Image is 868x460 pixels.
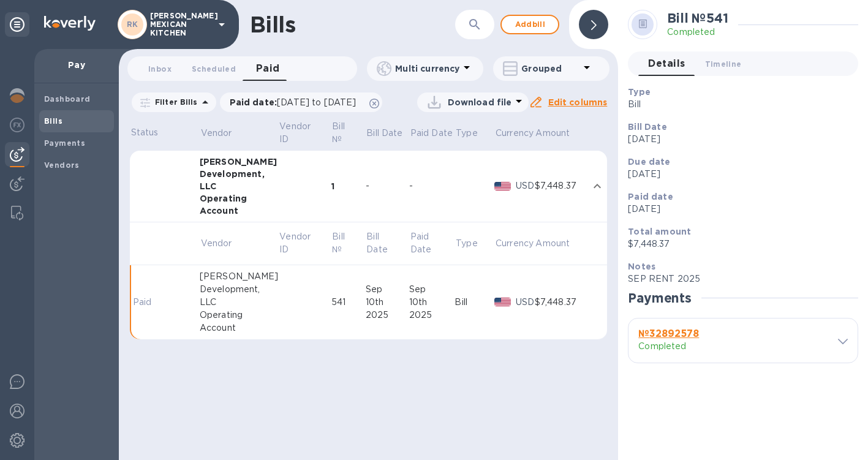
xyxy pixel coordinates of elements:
[200,192,279,205] div: Operating
[201,127,232,140] p: Vendor
[409,179,455,192] div: -
[200,322,279,334] div: Account
[648,55,685,72] span: Details
[200,309,279,322] div: Operating
[230,96,363,108] p: Paid date :
[500,15,559,34] button: Addbill
[511,17,548,32] span: Add bill
[150,97,198,107] p: Filter Bills
[409,296,455,309] div: 10th
[277,97,356,107] span: [DATE] to [DATE]
[44,94,91,104] b: Dashboard
[535,237,570,250] p: Amount
[628,122,666,132] b: Bill Date
[366,309,409,322] div: 2025
[628,262,655,271] b: Notes
[332,120,364,146] span: Bill №
[44,116,62,126] b: Bills
[409,283,455,296] div: Sep
[628,192,673,202] b: Paid date
[331,180,366,192] div: 1
[250,12,295,37] h1: Bills
[628,168,848,181] p: [DATE]
[628,87,651,97] b: Type
[366,230,408,256] span: Bill Date
[410,230,438,256] p: Paid Date
[279,120,314,146] p: Vendor ID
[279,230,330,256] span: Vendor ID
[494,298,511,306] img: USD
[628,157,670,167] b: Due date
[628,290,692,306] h2: Payments
[535,127,570,140] p: Amount
[44,59,109,71] p: Pay
[516,296,535,309] p: USD
[200,205,279,217] div: Account
[410,127,453,140] p: Paid Date
[332,230,364,256] span: Bill №
[200,180,279,192] div: LLC
[366,230,392,256] p: Bill Date
[548,97,608,107] u: Edit columns
[332,230,349,256] p: Bill №
[279,230,314,256] p: Vendor ID
[366,283,409,296] div: Sep
[535,296,587,309] div: $7,448.37
[456,127,478,140] p: Type
[331,296,366,309] div: 541
[366,127,402,140] p: Bill Date
[638,328,699,339] b: № 32892578
[201,237,248,250] span: Vendor
[10,118,25,132] img: Foreign exchange
[279,120,330,146] span: Vendor ID
[133,296,156,309] p: Paid
[628,227,691,236] b: Total amount
[496,127,534,140] p: Currency
[332,120,349,146] p: Bill №
[200,156,279,168] div: [PERSON_NAME]
[200,296,279,309] div: LLC
[628,98,848,111] p: Bill
[456,237,478,250] p: Type
[628,273,848,285] p: SEP RENT 2025
[535,237,586,250] span: Amount
[5,12,29,37] div: Unpin categories
[44,138,85,148] b: Payments
[456,237,494,250] span: Type
[628,203,848,216] p: [DATE]
[201,127,248,140] span: Vendor
[366,296,409,309] div: 10th
[44,16,96,31] img: Logo
[521,62,579,75] p: Grouped
[516,179,535,192] p: USD
[455,296,494,309] div: Bill
[496,237,534,250] p: Currency
[148,62,172,75] span: Inbox
[705,58,742,70] span: Timeline
[395,62,459,75] p: Multi currency
[535,127,586,140] span: Amount
[192,62,236,75] span: Scheduled
[220,92,383,112] div: Paid date:[DATE] to [DATE]
[448,96,512,108] p: Download file
[667,26,728,39] p: Completed
[201,237,232,250] p: Vendor
[667,10,728,26] h2: Bill № 541
[44,160,80,170] b: Vendors
[494,182,511,190] img: USD
[628,238,848,251] p: $7,448.37
[410,230,454,256] span: Paid Date
[200,168,279,180] div: Development,
[150,12,211,37] p: [PERSON_NAME] MEXICAN KITCHEN
[256,60,280,77] span: Paid
[628,133,848,146] p: [DATE]
[409,309,455,322] div: 2025
[588,177,606,195] button: expand row
[131,126,159,139] p: Status
[127,20,138,29] b: RK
